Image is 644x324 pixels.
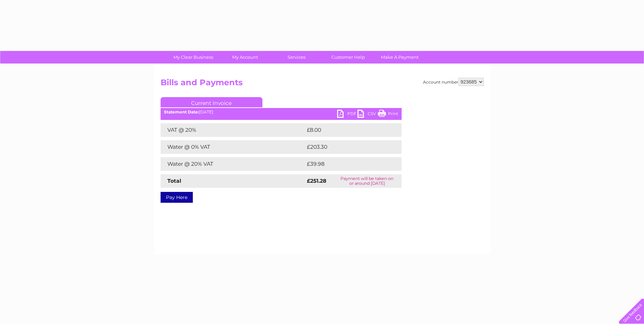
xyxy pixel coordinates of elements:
[164,109,199,114] b: Statement Date:
[305,123,386,137] td: £8.00
[161,140,305,154] td: Water @ 0% VAT
[167,178,181,184] strong: Total
[161,110,402,114] div: [DATE]
[161,78,484,91] h2: Bills and Payments
[320,51,376,64] a: Customer Help
[357,110,378,120] a: CSV
[305,140,390,154] td: £203.30
[307,178,326,184] strong: £251.28
[161,123,305,137] td: VAT @ 20%
[161,97,262,107] a: Current Invoice
[161,157,305,171] td: Water @ 20% VAT
[423,78,484,86] div: Account number
[161,192,193,203] a: Pay Here
[305,157,388,171] td: £39.98
[217,51,273,64] a: My Account
[269,51,325,64] a: Services
[337,110,357,120] a: PDF
[165,51,221,64] a: My Clear Business
[378,110,398,120] a: Print
[333,174,401,188] td: Payment will be taken on or around [DATE]
[372,51,428,64] a: Make A Payment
